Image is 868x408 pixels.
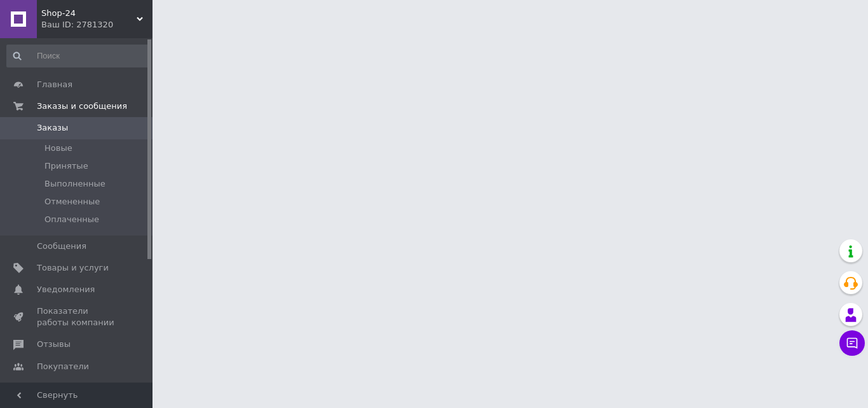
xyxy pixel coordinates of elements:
span: Принятые [44,160,88,172]
input: Поиск [6,45,150,67]
span: Уведомления [37,284,95,295]
span: Товары и услуги [37,262,109,274]
button: Чат с покупателем [839,330,865,356]
span: Заказы [37,122,68,134]
span: Отзывы [37,339,71,350]
span: Выполненные [44,178,105,190]
span: Новые [44,143,72,154]
span: Заказы и сообщения [37,101,127,112]
span: Покупатели [37,361,89,372]
span: Shop-24 [41,8,137,19]
span: Оплаченные [44,214,99,225]
span: Отмененные [44,196,100,208]
div: Ваш ID: 2781320 [41,19,153,31]
span: Показатели работы компании [37,306,118,328]
span: Главная [37,79,72,90]
span: Сообщения [37,241,86,252]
